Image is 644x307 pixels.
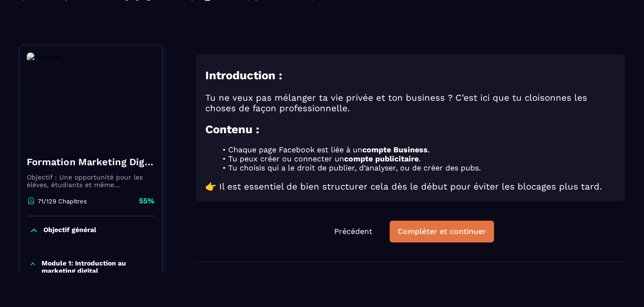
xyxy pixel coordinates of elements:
[43,226,96,235] p: Objectif général
[390,221,494,243] button: Compléter et continuer
[42,259,153,275] p: Module 1: Introduction au marketing digital
[38,198,87,205] p: 71/129 Chapitres
[205,69,282,82] strong: Introduction :
[217,163,615,172] li: Tu choisis qui a le droit de publier, d’analyser, ou de créer des pubs.
[327,221,380,242] button: Précédent
[205,123,259,136] strong: Contenu :
[217,154,615,163] li: Tu peux créer ou connecter un .
[362,145,428,154] strong: compte Business
[27,173,155,189] p: Objectif : Une opportunité pour les élèves, étudiants et même professionnels
[344,154,419,163] strong: compte publicitaire
[27,53,155,148] img: banner
[205,93,615,114] h3: Tu ne veux pas mélanger ta vie privée et ton business ? C’est ici que tu cloisonnes les choses de...
[205,181,615,192] h3: 👉 Il est essentiel de bien structurer cela dès le début pour éviter les blocages plus tard.
[27,155,155,169] h4: Formation Marketing Digital_Vacances2025
[139,196,155,206] p: 55%
[217,145,615,154] li: Chaque page Facebook est liée à un .
[398,227,486,236] div: Compléter et continuer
